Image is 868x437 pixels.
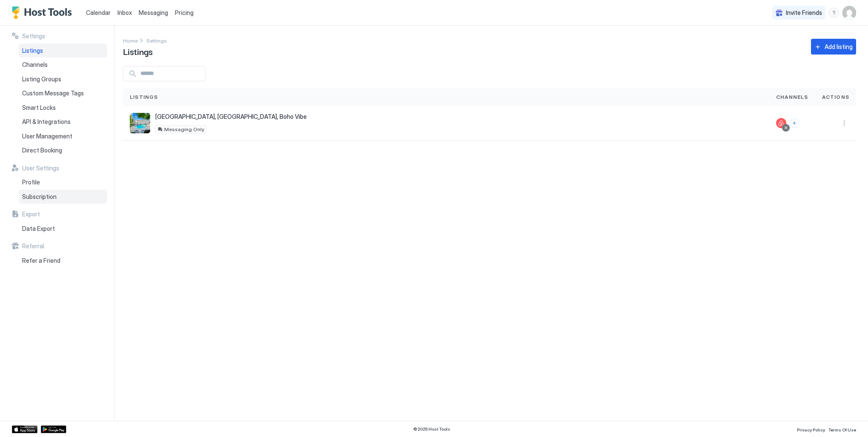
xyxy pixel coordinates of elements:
[22,147,62,154] span: Direct Booking
[130,113,150,133] div: listing image
[139,8,168,17] a: Messaging
[786,9,822,17] span: Invite Friends
[12,425,37,433] a: App Store
[41,425,66,433] a: Google Play Store
[19,101,107,115] a: Smart Locks
[22,118,71,126] span: API & Integrations
[797,427,825,432] span: Privacy Policy
[117,8,132,17] a: Inbox
[776,93,808,101] span: Channels
[22,104,56,112] span: Smart Locks
[19,221,107,236] a: Data Export
[22,32,45,40] span: Settings
[22,225,55,233] span: Data Export
[842,6,856,20] div: User profile
[19,43,107,58] a: Listings
[130,93,158,101] span: Listings
[22,178,40,186] span: Profile
[123,37,138,44] span: Home
[86,8,111,17] a: Calendar
[19,72,107,86] a: Listing Groups
[22,193,57,201] span: Subscription
[22,257,60,264] span: Refer a Friend
[9,408,29,428] iframe: Intercom live chat
[19,253,107,268] a: Refer a Friend
[86,9,111,16] span: Calendar
[22,242,44,250] span: Referral
[146,36,167,45] a: Settings
[19,57,107,72] a: Channels
[155,113,307,121] span: [GEOGRAPHIC_DATA], [GEOGRAPHIC_DATA], Boho Vibe
[146,36,167,45] div: Breadcrumb
[22,164,59,172] span: User Settings
[22,210,40,218] span: Export
[146,37,167,44] span: Settings
[797,425,825,434] a: Privacy Policy
[19,86,107,101] a: Custom Message Tags
[839,118,849,128] div: menu
[123,36,138,45] a: Home
[828,427,856,432] span: Terms Of Use
[790,118,799,128] button: Connect channels
[19,115,107,129] a: API & Integrations
[22,61,48,69] span: Channels
[137,66,205,81] input: Input Field
[829,8,839,18] div: menu
[12,6,76,19] a: Host Tools Logo
[19,175,107,190] a: Profile
[825,42,853,51] div: Add listing
[19,190,107,204] a: Subscription
[822,93,849,101] span: Actions
[19,143,107,158] a: Direct Booking
[19,129,107,144] a: User Management
[117,9,132,16] span: Inbox
[123,36,138,45] div: Breadcrumb
[811,39,856,55] button: Add listing
[175,9,194,17] span: Pricing
[22,89,84,97] span: Custom Message Tags
[839,118,849,128] button: More options
[139,9,168,16] span: Messaging
[22,75,61,83] span: Listing Groups
[22,47,43,55] span: Listings
[123,45,153,57] span: Listings
[828,425,856,434] a: Terms Of Use
[413,426,450,432] span: © 2025 Host Tools
[22,132,72,140] span: User Management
